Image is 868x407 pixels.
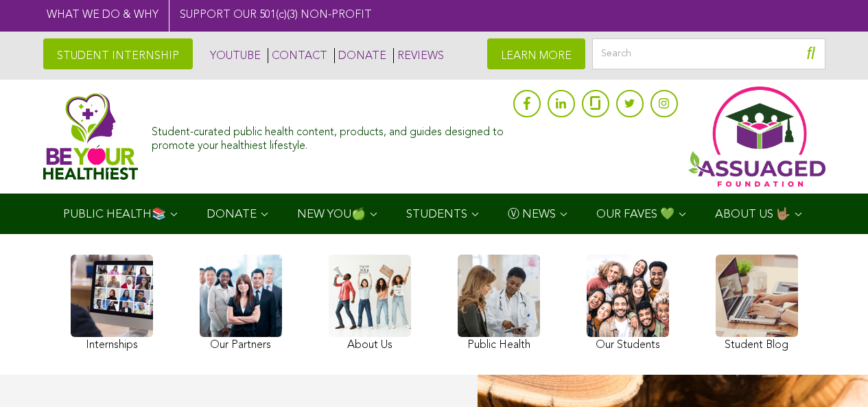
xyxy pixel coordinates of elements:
span: ABOUT US 🤟🏽 [715,209,790,220]
a: REVIEWS [393,48,444,63]
iframe: Chat Widget [799,341,868,407]
a: STUDENT INTERNSHIP [43,38,193,69]
div: Navigation Menu [43,194,825,234]
a: DONATE [334,48,386,63]
span: NEW YOU🍏 [297,209,366,220]
img: Assuaged [43,93,139,180]
a: CONTACT [268,48,327,63]
input: Search [592,38,825,69]
span: Ⓥ NEWS [508,209,556,220]
a: YOUTUBE [207,48,261,63]
img: glassdoor [590,96,600,110]
span: PUBLIC HEALTH📚 [63,209,166,220]
a: LEARN MORE [487,38,585,69]
div: Student-curated public health content, products, and guides designed to promote your healthiest l... [152,119,506,152]
img: Assuaged App [688,86,825,187]
span: DONATE [207,209,257,220]
span: STUDENTS [406,209,467,220]
span: OUR FAVES 💚 [596,209,675,220]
